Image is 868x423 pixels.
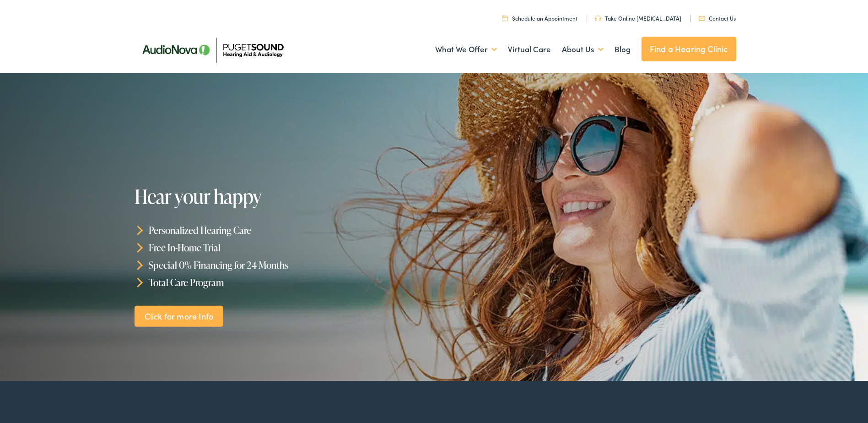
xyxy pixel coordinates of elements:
a: Virtual Care [508,33,551,66]
li: Personalized Hearing Care [135,222,438,239]
img: utility icon [595,16,601,21]
h1: Hear your happy [135,186,413,207]
a: Take Online [MEDICAL_DATA] [595,14,681,22]
a: Schedule an Appointment [502,14,577,22]
a: Blog [615,33,631,66]
a: About Us [562,33,604,66]
li: Free In-Home Trial [135,239,438,256]
li: Special 0% Financing for 24 Months [135,256,438,274]
img: utility icon [699,16,705,21]
li: Total Care Program [135,273,438,291]
a: Click for more Info [135,305,223,327]
img: utility icon [502,15,507,21]
a: What We Offer [435,33,497,66]
a: Find a Hearing Clinic [642,37,736,61]
a: Contact Us [699,14,736,22]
